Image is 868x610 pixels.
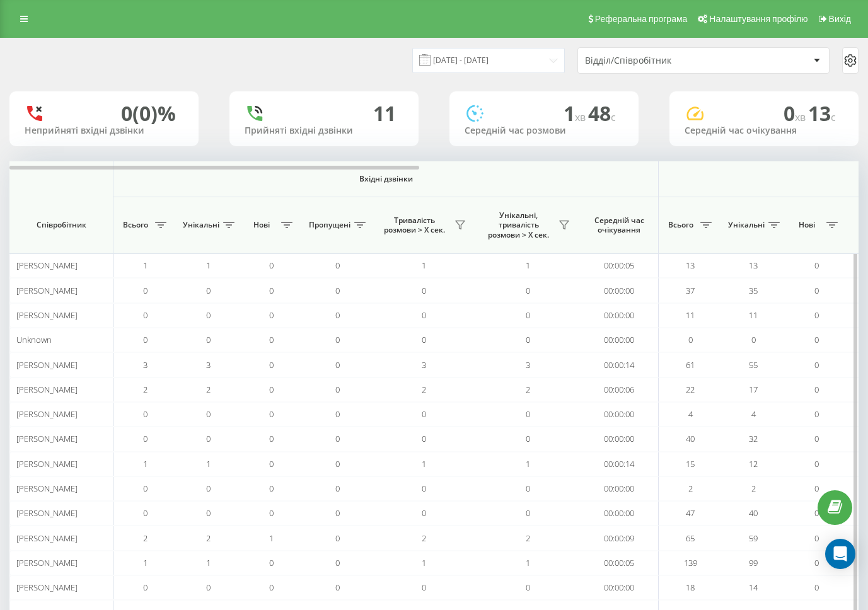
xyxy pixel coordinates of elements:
[422,260,426,271] span: 1
[814,483,819,494] span: 0
[269,433,274,444] span: 0
[269,582,274,593] span: 0
[751,408,756,420] span: 4
[580,526,659,550] td: 00:00:09
[269,532,274,544] span: 1
[269,483,274,494] span: 0
[206,483,211,494] span: 0
[831,110,836,124] span: c
[791,220,823,230] span: Нові
[16,309,78,321] span: [PERSON_NAME]
[143,408,148,420] span: 0
[269,359,274,371] span: 0
[728,220,765,230] span: Унікальні
[373,101,396,125] div: 11
[143,384,148,395] span: 2
[482,210,555,240] span: Унікальні, тривалість розмови > Х сек.
[526,557,530,568] span: 1
[422,334,426,345] span: 0
[580,303,659,328] td: 00:00:00
[588,100,616,127] span: 48
[335,359,340,371] span: 0
[580,427,659,451] td: 00:00:00
[335,557,340,568] span: 0
[16,483,78,494] span: [PERSON_NAME]
[335,532,340,544] span: 0
[143,532,148,544] span: 2
[465,125,623,136] div: Середній час розмови
[422,408,426,420] span: 0
[422,309,426,321] span: 0
[526,458,530,469] span: 1
[269,557,274,568] span: 0
[269,334,274,345] span: 0
[686,507,695,519] span: 47
[269,408,274,420] span: 0
[749,507,758,519] span: 40
[814,582,819,593] span: 0
[749,557,758,568] span: 99
[120,220,151,230] span: Всього
[335,483,340,494] span: 0
[335,309,340,321] span: 0
[269,384,274,395] span: 0
[20,220,102,230] span: Співробітник
[206,384,211,395] span: 2
[143,309,148,321] span: 0
[808,100,836,127] span: 13
[526,384,530,395] span: 2
[685,125,843,136] div: Середній час очікування
[709,14,807,24] span: Налаштування профілю
[16,285,78,296] span: [PERSON_NAME]
[143,359,148,371] span: 3
[335,408,340,420] span: 0
[16,408,78,420] span: [PERSON_NAME]
[16,557,78,568] span: [PERSON_NAME]
[580,352,659,377] td: 00:00:14
[143,483,148,494] span: 0
[526,483,530,494] span: 0
[206,532,211,544] span: 2
[143,458,148,469] span: 1
[814,532,819,544] span: 0
[814,309,819,321] span: 0
[269,260,274,271] span: 0
[749,582,758,593] span: 14
[585,55,736,66] div: Відділ/Співробітник
[580,377,659,402] td: 00:00:06
[814,507,819,519] span: 0
[335,582,340,593] span: 0
[143,507,148,519] span: 0
[16,532,78,544] span: [PERSON_NAME]
[526,507,530,519] span: 0
[335,384,340,395] span: 0
[749,260,758,271] span: 13
[335,433,340,444] span: 0
[16,260,78,271] span: [PERSON_NAME]
[206,285,211,296] span: 0
[422,507,426,519] span: 0
[245,125,403,136] div: Прийняті вхідні дзвінки
[183,220,219,230] span: Унікальні
[246,220,277,230] span: Нові
[526,334,530,345] span: 0
[309,220,350,230] span: Пропущені
[686,384,695,395] span: 22
[269,507,274,519] span: 0
[688,334,693,345] span: 0
[611,110,616,124] span: c
[526,285,530,296] span: 0
[686,285,695,296] span: 37
[121,101,176,125] div: 0 (0)%
[749,532,758,544] span: 59
[422,285,426,296] span: 0
[16,507,78,519] span: [PERSON_NAME]
[143,260,148,271] span: 1
[814,408,819,420] span: 0
[335,260,340,271] span: 0
[526,408,530,420] span: 0
[526,359,530,371] span: 3
[665,220,697,230] span: Всього
[829,14,851,24] span: Вихід
[580,476,659,501] td: 00:00:00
